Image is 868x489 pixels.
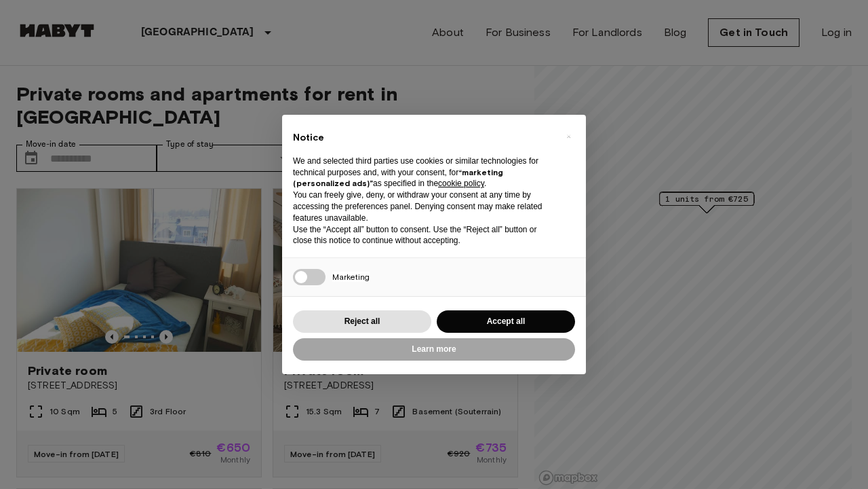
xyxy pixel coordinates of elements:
p: Use the “Accept all” button to consent. Use the “Reject all” button or close this notice to conti... [293,224,553,247]
button: Learn more [293,338,575,361]
h2: Notice [293,131,553,145]
p: You can freely give, deny, or withdraw your consent at any time by accessing the preferences pane... [293,189,553,223]
button: Reject all [293,310,431,333]
span: × [566,128,571,145]
strong: “marketing (personalized ads)” [293,167,503,189]
span: Marketing [332,272,370,282]
p: We and selected third parties use cookies or similar technologies for technical purposes and, wit... [293,156,553,189]
a: cookie policy [438,179,484,188]
button: Close this notice [557,126,579,147]
button: Accept all [437,310,575,333]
